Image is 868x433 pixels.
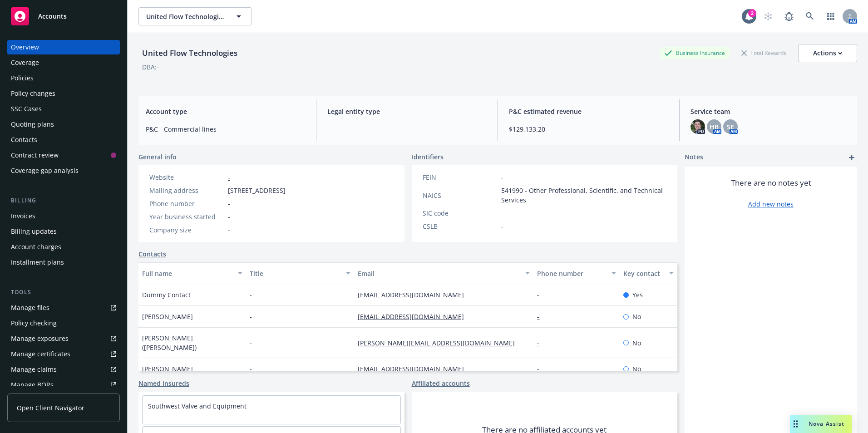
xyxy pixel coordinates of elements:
[7,55,120,70] a: Coverage
[11,240,61,254] div: Account charges
[7,102,120,116] a: SSC Cases
[7,224,120,239] a: Billing updates
[822,7,840,25] a: Switch app
[149,225,224,235] div: Company size
[501,208,503,218] span: -
[250,338,252,348] span: -
[11,148,59,162] div: Contract review
[250,269,340,278] div: Title
[423,172,498,182] div: FEIN
[11,300,49,315] div: Manage files
[660,47,730,59] div: Business Insurance
[710,122,719,132] span: HB
[7,316,120,330] a: Policy checking
[690,119,705,134] img: photo
[7,240,120,254] a: Account charges
[228,199,230,208] span: -
[620,262,677,284] button: Key contact
[537,290,547,299] a: -
[780,7,798,25] a: Report a Bug
[846,152,857,163] a: add
[358,364,471,373] a: [EMAIL_ADDRESS][DOMAIN_NAME]
[250,290,252,300] span: -
[423,191,498,200] div: NAICS
[801,7,819,25] a: Search
[11,163,79,178] div: Coverage gap analysis
[11,117,54,132] div: Quoting plans
[412,379,470,388] a: Affiliated accounts
[17,403,84,413] span: Open Client Navigator
[632,364,641,374] span: No
[11,102,42,116] div: SSC Cases
[423,208,498,218] div: SIC code
[7,288,120,297] div: Tools
[7,209,120,223] a: Invoices
[501,186,667,205] span: 541990 - Other Professional, Scientific, and Technical Services
[7,86,120,101] a: Policy changes
[632,338,641,348] span: No
[11,224,57,239] div: Billing updates
[11,71,34,85] div: Policies
[149,212,224,221] div: Year business started
[7,255,120,270] a: Installment plans
[727,122,734,132] span: SE
[501,221,503,231] span: -
[537,312,547,321] a: -
[7,71,120,85] a: Policies
[358,269,520,278] div: Email
[748,199,794,209] a: Add new notes
[7,347,120,361] a: Manage certificates
[731,177,811,188] span: There are no notes yet
[11,255,64,270] div: Installment plans
[11,331,69,346] div: Manage exposures
[327,107,487,116] span: Legal entity type
[354,262,534,284] button: Email
[228,186,286,195] span: [STREET_ADDRESS]
[148,402,247,410] a: Southwest Valve and Equipment
[228,225,230,235] span: -
[250,364,252,374] span: -
[423,221,498,231] div: CSLB
[537,339,547,347] a: -
[142,333,242,352] span: [PERSON_NAME] ([PERSON_NAME])
[327,124,487,134] span: -
[11,378,54,392] div: Manage BORs
[138,262,246,284] button: Full name
[142,62,159,72] div: DBA: -
[228,212,230,221] span: -
[748,9,756,17] div: 2
[533,262,620,284] button: Phone number
[7,331,120,346] span: Manage exposures
[7,300,120,315] a: Manage files
[149,172,224,182] div: Website
[798,44,857,62] button: Actions
[11,133,37,147] div: Contacts
[142,290,191,300] span: Dummy Contact
[149,186,224,195] div: Mailing address
[358,312,471,321] a: [EMAIL_ADDRESS][DOMAIN_NAME]
[11,362,57,377] div: Manage claims
[685,152,703,163] span: Notes
[149,199,224,208] div: Phone number
[509,107,668,116] span: P&C estimated revenue
[228,173,230,182] a: -
[7,148,120,162] a: Contract review
[632,290,643,300] span: Yes
[623,269,664,278] div: Key contact
[813,44,842,62] div: Actions
[7,133,120,147] a: Contacts
[138,47,241,59] div: United Flow Technologies
[509,124,668,134] span: $129,133.20
[7,378,120,392] a: Manage BORs
[7,196,120,205] div: Billing
[11,40,39,54] div: Overview
[537,269,606,278] div: Phone number
[537,364,547,373] a: -
[138,152,177,162] span: General info
[790,415,852,433] button: Nova Assist
[809,420,844,428] span: Nova Assist
[11,86,55,101] div: Policy changes
[690,107,850,116] span: Service team
[737,47,791,59] div: Total Rewards
[11,347,70,361] div: Manage certificates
